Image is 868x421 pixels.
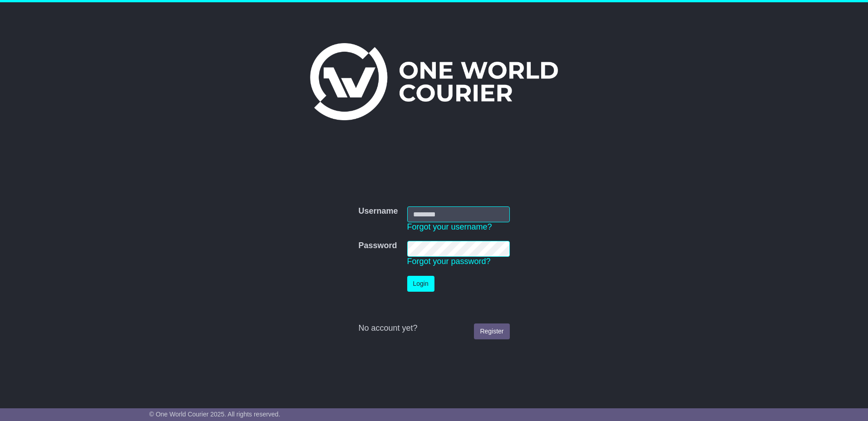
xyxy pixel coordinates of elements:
div: No account yet? [358,323,509,333]
a: Forgot your username? [407,222,492,231]
button: Login [407,276,434,292]
img: One World [310,43,558,120]
a: Forgot your password? [407,257,491,266]
span: © One World Courier 2025. All rights reserved. [149,411,281,418]
label: Username [358,206,398,216]
a: Register [474,323,509,339]
label: Password [358,241,397,251]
